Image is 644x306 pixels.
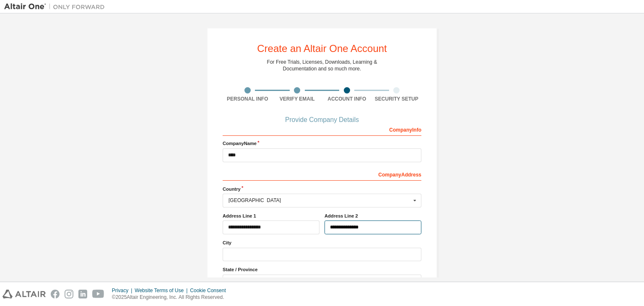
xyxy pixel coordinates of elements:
div: [GEOGRAPHIC_DATA] [229,198,411,203]
div: For Free Trials, Licenses, Downloads, Learning & Documentation and so much more. [267,59,377,72]
img: altair_logo.svg [3,290,46,298]
img: facebook.svg [51,290,60,298]
div: Security Setup [372,96,422,102]
img: instagram.svg [65,290,73,298]
img: linkedin.svg [78,290,87,298]
label: Country [223,186,421,192]
div: Company Info [223,122,421,136]
div: Create an Altair One Account [257,44,387,54]
div: Provide Company Details [223,117,421,122]
label: Address Line 2 [325,213,421,219]
div: Cookie Consent [190,287,231,294]
p: © 2025 Altair Engineering, Inc. All Rights Reserved. [112,294,231,301]
div: Company Address [223,167,421,181]
img: youtube.svg [92,290,104,298]
label: Company Name [223,140,421,147]
label: State / Province [223,266,421,273]
img: Altair One [4,3,109,11]
div: Personal Info [223,96,273,102]
div: Account Info [322,96,372,102]
label: Address Line 1 [223,213,319,219]
div: Website Terms of Use [135,287,190,294]
div: Verify Email [273,96,322,102]
div: Privacy [112,287,135,294]
label: City [223,239,421,246]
